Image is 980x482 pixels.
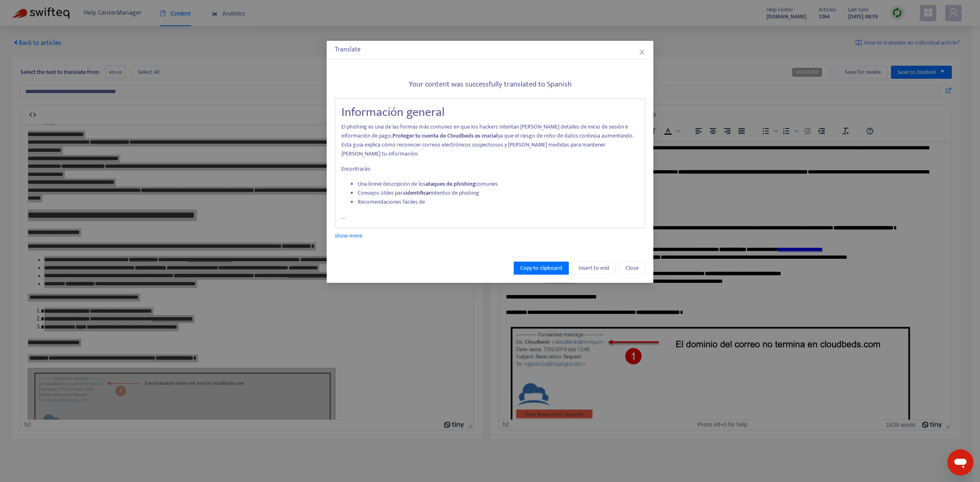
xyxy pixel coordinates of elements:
[572,262,616,275] button: Insert to end
[626,264,639,273] span: Close
[405,188,431,198] strong: identificar
[425,179,476,189] strong: ataques de phishing
[637,48,646,57] button: Close
[514,262,569,275] button: Copy to clipboard
[520,264,562,273] span: Copy to clipboard
[358,189,639,198] li: Consejos útiles para intentos de phishing
[341,164,639,173] p: Encontrarás:
[358,180,639,189] li: Una breve descripción de los comunes
[639,49,645,56] span: close
[392,131,498,140] strong: Proteger tu cuenta de Cloudbeds es crucial
[341,102,445,122] span: Información general
[335,80,645,89] h5: Your content was successfully translated to Spanish
[335,45,645,55] div: Translate
[335,98,645,229] div: ...
[947,449,973,475] iframe: Botón para iniciar la ventana de mensajería
[358,198,639,207] li: Recomendaciones fáciles de
[335,231,362,240] a: show more
[341,122,639,158] p: El phishing es una de las formas más comunes en que los hackers intentan [PERSON_NAME] detalles d...
[579,264,609,273] span: Insert to end
[619,262,645,275] button: Close
[7,182,415,409] img: 29175475056795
